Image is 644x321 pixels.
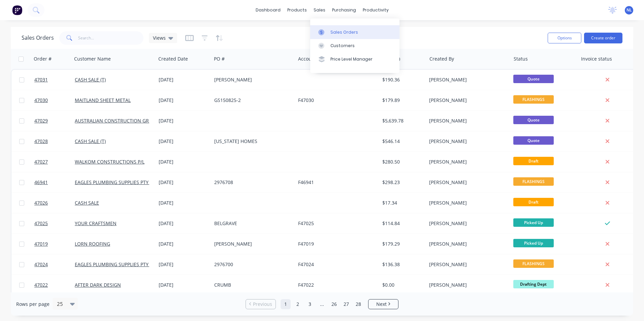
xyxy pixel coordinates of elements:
[159,158,209,165] div: [DATE]
[34,111,75,131] a: 47029
[75,220,117,226] a: YOUR CRAFTSMEN
[429,56,454,62] div: Created By
[214,282,289,288] div: CRUMB
[159,282,209,288] div: [DATE]
[298,261,373,268] div: F47024
[75,76,106,83] a: CASH SALE (T)
[429,76,504,83] div: [PERSON_NAME]
[34,179,48,186] span: 46941
[159,117,209,124] div: [DATE]
[75,200,99,206] a: CASH SALE
[214,76,289,83] div: [PERSON_NAME]
[75,282,121,288] a: AFTER DARK DESIGN
[159,220,209,227] div: [DATE]
[359,5,392,15] div: productivity
[34,152,75,172] a: 47027
[429,138,504,145] div: [PERSON_NAME]
[626,7,632,13] span: NL
[581,56,612,62] div: Invoice status
[330,43,355,49] div: Customers
[513,198,554,206] span: Draft
[158,56,188,62] div: Created Date
[298,282,373,288] div: F47022
[159,138,209,145] div: [DATE]
[513,280,554,288] span: Drafting Dept
[75,179,158,185] a: EAGLES PLUMBING SUPPLIES PTY LTD
[382,261,422,268] div: $136.38
[329,299,339,309] a: Page 26
[382,97,422,104] div: $179.89
[214,241,289,247] div: [PERSON_NAME]
[75,97,131,103] a: MAITLAND SHEET METAL
[382,282,422,288] div: $0.00
[284,5,310,15] div: products
[22,35,54,41] h1: Sales Orders
[34,172,75,192] a: 46941
[214,138,289,145] div: [US_STATE] HOMES
[75,158,144,165] a: WALKOM CONSTRUCTIONS P/L
[16,301,50,308] span: Rows per page
[376,301,387,308] span: Next
[159,97,209,104] div: [DATE]
[513,75,554,83] span: Quote
[78,31,144,45] input: Search...
[429,117,504,124] div: [PERSON_NAME]
[341,299,351,309] a: Page 27
[513,116,554,124] span: Quote
[34,213,75,234] a: 47025
[214,261,289,268] div: 2976700
[34,200,48,206] span: 47026
[34,282,48,288] span: 47022
[429,200,504,206] div: [PERSON_NAME]
[34,220,48,227] span: 47025
[293,299,303,309] a: Page 2
[159,241,209,247] div: [DATE]
[34,138,48,145] span: 47028
[75,241,110,247] a: LORN ROOFING
[429,158,504,165] div: [PERSON_NAME]
[298,97,373,104] div: F47030
[159,76,209,83] div: [DATE]
[243,299,401,309] ul: Pagination
[368,301,398,308] a: Next page
[159,179,209,186] div: [DATE]
[513,157,554,165] span: Draft
[382,241,422,247] div: $179.29
[34,56,52,62] div: Order #
[153,34,166,41] span: Views
[75,261,158,267] a: EAGLES PLUMBING SUPPLIES PTY LTD
[317,299,327,309] a: Jump forward
[513,239,554,247] span: Picked Up
[298,220,373,227] div: F47025
[214,56,225,62] div: PO #
[75,117,159,124] a: AUSTRALIAN CONSTRUCTION GROUP
[34,131,75,151] a: 47028
[514,56,528,62] div: Status
[34,241,48,247] span: 47019
[310,25,399,39] a: Sales Orders
[34,97,48,104] span: 47030
[298,241,373,247] div: F47019
[382,76,422,83] div: $190.36
[310,5,329,15] div: sales
[548,33,581,43] button: Options
[330,29,358,35] div: Sales Orders
[382,117,422,124] div: $5,639.78
[34,158,48,165] span: 47027
[382,200,422,206] div: $17.34
[34,117,48,124] span: 47029
[429,261,504,268] div: [PERSON_NAME]
[584,33,622,43] button: Create order
[429,179,504,186] div: [PERSON_NAME]
[429,97,504,104] div: [PERSON_NAME]
[252,5,284,15] a: dashboard
[214,97,289,104] div: GS150825-2
[281,299,291,309] a: Page 1 is your current page
[34,254,75,275] a: 47024
[214,220,289,227] div: BELGRAVE
[382,179,422,186] div: $298.23
[159,200,209,206] div: [DATE]
[246,301,276,308] a: Previous page
[513,259,554,268] span: FLASHINGS
[513,218,554,227] span: Picked Up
